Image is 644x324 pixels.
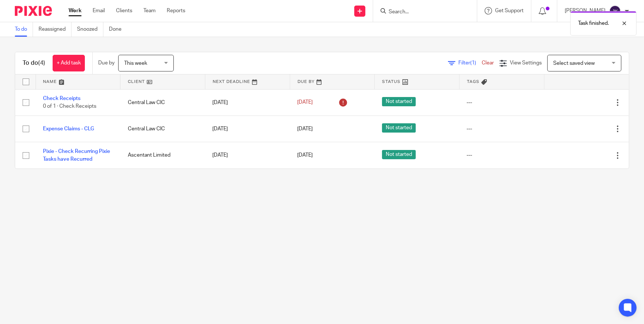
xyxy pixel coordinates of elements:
[382,150,416,159] span: Not started
[382,97,416,106] span: Not started
[382,123,416,133] span: Not started
[297,153,313,158] span: [DATE]
[167,7,185,14] a: Reports
[578,20,609,27] p: Task finished.
[77,22,103,37] a: Snoozed
[120,142,205,168] td: Ascentant Limited
[467,99,537,106] div: ---
[69,7,82,14] a: Work
[205,142,290,168] td: [DATE]
[116,7,132,14] a: Clients
[124,61,147,66] span: This week
[120,116,205,142] td: Central Law CIC
[510,60,542,66] span: View Settings
[93,7,105,14] a: Email
[98,59,114,67] p: Due by
[609,5,621,17] img: svg%3E
[109,22,127,37] a: Done
[38,60,45,66] span: (4)
[297,100,313,105] span: [DATE]
[43,104,96,109] span: 0 of 1 · Check Receipts
[467,80,479,84] span: Tags
[43,96,80,101] a: Check Receipts
[43,149,110,161] a: Pixie - Check Recurring Pixie Tasks have Recurred
[43,126,94,131] a: Expense Claims - CLG
[143,7,156,14] a: Team
[482,60,494,66] a: Clear
[467,151,537,159] div: ---
[120,89,205,116] td: Central Law CIC
[23,59,45,67] h1: To do
[53,55,85,71] a: + Add task
[297,126,313,131] span: [DATE]
[470,60,476,66] span: (1)
[205,89,290,116] td: [DATE]
[39,22,72,37] a: Reassigned
[467,125,537,133] div: ---
[15,6,52,16] img: Pixie
[458,60,482,66] span: Filter
[553,61,595,66] span: Select saved view
[205,116,290,142] td: [DATE]
[15,22,33,37] a: To do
